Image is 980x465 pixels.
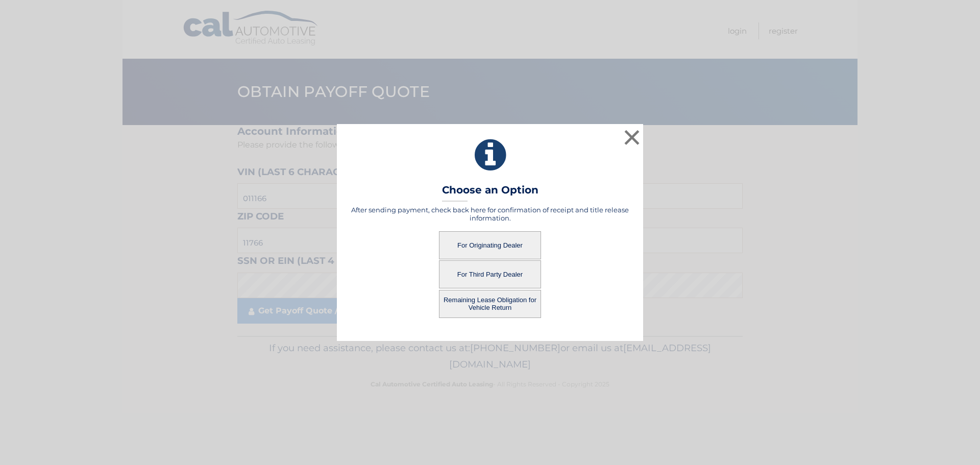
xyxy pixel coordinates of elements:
button: For Third Party Dealer [439,260,541,288]
button: For Originating Dealer [439,231,541,259]
h5: After sending payment, check back here for confirmation of receipt and title release information. [350,206,630,222]
button: × [622,127,642,148]
h3: Choose an Option [442,184,538,202]
button: Remaining Lease Obligation for Vehicle Return [439,290,541,318]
